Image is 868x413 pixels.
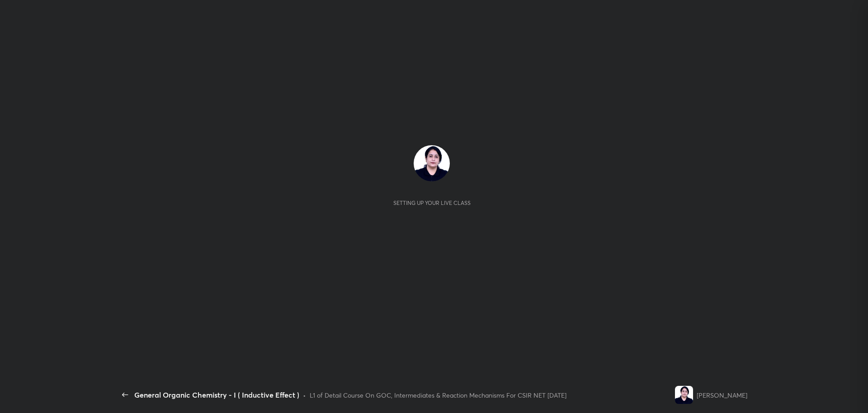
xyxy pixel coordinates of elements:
[675,386,693,404] img: f09d9dab4b74436fa4823a0cd67107e0.jpg
[303,390,306,400] div: •
[697,390,747,400] div: [PERSON_NAME]
[414,145,450,181] img: f09d9dab4b74436fa4823a0cd67107e0.jpg
[310,390,566,400] div: L1 of Detail Course On GOC, Intermediates & Reaction Mechanisms For CSIR NET [DATE]
[134,389,299,400] div: General Organic Chemistry - I ( Inductive Effect )
[393,199,471,206] div: Setting up your live class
